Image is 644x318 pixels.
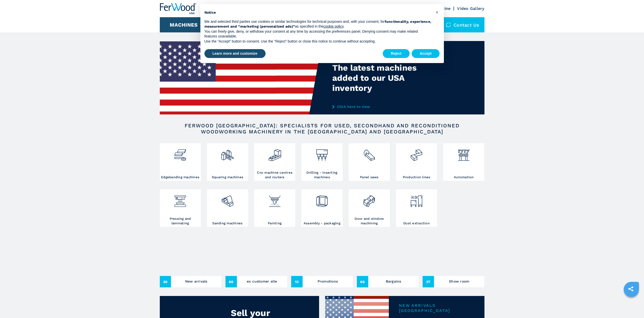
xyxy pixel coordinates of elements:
[349,189,390,227] a: Door and window machining
[304,221,340,226] h3: Assembly - packaging
[221,145,234,162] img: squadratrici_2.png
[412,49,440,58] button: Accept
[362,191,376,208] img: lavorazione_porte_finestre_2.png
[423,276,434,287] span: 37
[161,175,199,180] h3: Edgebanding machines
[204,39,432,44] p: Use the “Accept” button to consent. Use the “Reject” button or close this notice to continue with...
[176,123,468,135] h2: FERWOOD [GEOGRAPHIC_DATA]: SPECIALISTS FOR USED, SECONDHAND AND RECONDITIONED WOODWORKING MACHINE...
[212,175,243,180] h3: Squaring machines
[350,216,389,226] h3: Door and window machining
[410,191,423,208] img: aspirazione_1.png
[160,235,221,287] a: New arrivals30New arrivals
[160,189,201,227] a: Pressing and laminating
[160,235,221,276] img: New arrivals
[410,145,423,162] img: linee_di_produzione_2.png
[315,145,329,162] img: foratrici_inseritrici_2.png
[185,278,207,285] h3: New arrivals
[323,24,343,28] a: cookie policy
[357,235,419,276] img: Bargains
[301,143,342,181] a: Drilling - inserting machines
[173,191,187,208] img: pressa-strettoia.png
[225,276,237,287] span: 80
[357,235,419,287] a: Bargains60Bargains
[161,216,200,226] h3: Pressing and laminating
[160,41,322,114] img: The latest machines added to our USA inventory
[423,235,484,276] img: Show room
[433,8,441,16] button: Close this notice
[454,175,474,180] h3: Automation
[204,10,432,15] h2: Notice
[360,175,379,180] h3: Panel saws
[204,19,432,29] p: We and selected third parties use cookies or similar technologies for technical purposes and, wit...
[349,143,390,181] a: Panel saws
[268,145,282,162] img: centro_di_lavoro_cnc_2.png
[396,143,437,181] a: Production lines
[160,3,196,14] img: Ferwood
[301,189,342,227] a: Assembly - packaging
[247,278,277,285] h3: ex customer site
[291,235,353,287] a: Promotions13Promotions
[446,22,451,27] img: Contact us
[443,143,484,181] a: Automation
[160,143,201,181] a: Edgebanding machines
[332,105,432,109] a: Click here to view
[624,283,637,295] a: sharethis
[423,235,484,287] a: Show room37Show room
[212,221,242,226] h3: Sanding machines
[357,276,368,287] span: 60
[268,221,282,226] h3: Painting
[303,170,341,180] h3: Drilling - inserting machines
[221,191,234,208] img: levigatrici_2.png
[204,29,432,39] p: You can freely give, deny, or withdraw your consent at any time by accessing the preferences pane...
[362,145,376,162] img: sezionatrici_2.png
[160,276,171,287] span: 30
[225,235,287,287] a: ex customer site80ex customer site
[254,143,295,181] a: Cnc machine centres and routers
[449,278,469,285] h3: Show room
[383,49,410,58] button: Reject
[403,221,430,226] h3: Dust extraction
[318,278,338,285] h3: Promotions
[225,235,287,276] img: ex customer site
[254,189,295,227] a: Painting
[207,189,248,227] a: Sanding machines
[204,19,431,29] strong: functionality, experience, measurement and “marketing (personalized ads)”
[386,278,401,285] h3: Bargains
[403,175,430,180] h3: Production lines
[173,145,187,162] img: bordatrici_1.png
[170,22,198,28] button: Machines
[207,143,248,181] a: Squaring machines
[255,170,294,180] h3: Cnc machine centres and routers
[268,191,282,208] img: verniciatura_1.png
[291,235,353,276] img: Promotions
[315,191,329,208] img: montaggio_imballaggio_2.png
[457,145,471,162] img: automazione.png
[436,9,439,15] span: ×
[396,189,437,227] a: Dust extraction
[441,17,484,32] div: Contact us
[291,276,303,287] span: 13
[457,6,484,11] a: Video Gallery
[204,49,266,58] button: Learn more and customize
